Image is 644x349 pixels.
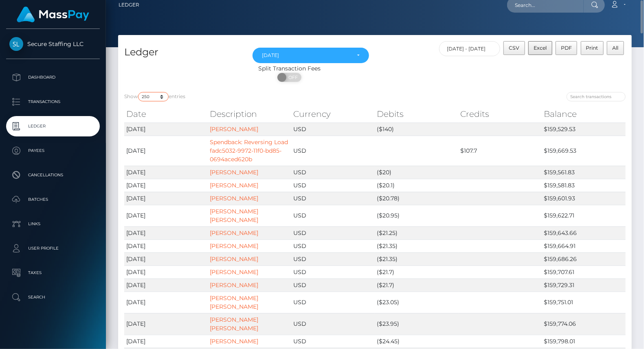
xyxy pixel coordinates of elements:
[375,279,458,292] td: ($21.7)
[9,218,97,230] p: Links
[375,106,458,122] th: Debits
[124,292,208,313] td: [DATE]
[542,335,626,348] td: $159,798.01
[210,182,258,189] a: [PERSON_NAME]
[542,239,626,252] td: $159,664.91
[210,169,258,176] a: [PERSON_NAME]
[210,294,258,310] a: [PERSON_NAME] [PERSON_NAME]
[561,45,572,51] span: PDF
[375,313,458,335] td: ($23.95)
[542,266,626,279] td: $159,707.61
[291,106,375,122] th: Currency
[375,226,458,239] td: ($21.25)
[6,140,100,161] a: Payees
[9,169,97,181] p: Cancellations
[528,41,552,55] button: Excel
[124,205,208,226] td: [DATE]
[291,266,375,279] td: USD
[581,41,604,55] button: Print
[291,292,375,313] td: USD
[124,92,185,101] label: Show entries
[291,166,375,179] td: USD
[210,195,258,202] a: [PERSON_NAME]
[6,67,100,88] a: Dashboard
[6,263,100,283] a: Taxes
[503,41,525,55] button: CSV
[9,193,97,206] p: Batches
[459,106,542,122] th: Credits
[586,45,598,51] span: Print
[291,136,375,166] td: USD
[6,287,100,307] a: Search
[542,252,626,266] td: $159,686.26
[124,45,240,59] h4: Ledger
[375,239,458,252] td: ($21.35)
[210,255,258,263] a: [PERSON_NAME]
[542,179,626,192] td: $159,581.83
[291,252,375,266] td: USD
[210,208,258,224] a: [PERSON_NAME] [PERSON_NAME]
[439,41,500,56] input: Date filter
[291,313,375,335] td: USD
[124,166,208,179] td: [DATE]
[9,37,23,51] img: Secure Staffing LLC
[375,292,458,313] td: ($23.05)
[262,52,350,59] div: [DATE]
[124,106,208,122] th: Date
[9,291,97,303] p: Search
[291,192,375,205] td: USD
[375,266,458,279] td: ($21.7)
[253,48,369,63] button: Sep 2025
[282,73,302,82] span: OFF
[534,45,547,51] span: Excel
[375,123,458,136] td: ($140)
[291,123,375,136] td: USD
[208,106,291,122] th: Description
[124,239,208,252] td: [DATE]
[542,205,626,226] td: $159,622.71
[124,179,208,192] td: [DATE]
[291,335,375,348] td: USD
[542,123,626,136] td: $159,529.53
[375,335,458,348] td: ($24.45)
[124,252,208,266] td: [DATE]
[542,279,626,292] td: $159,729.31
[124,192,208,205] td: [DATE]
[6,116,100,136] a: Ledger
[124,136,208,166] td: [DATE]
[375,179,458,192] td: ($20.1)
[6,214,100,234] a: Links
[459,136,542,166] td: $107.7
[210,125,258,133] a: [PERSON_NAME]
[542,106,626,122] th: Balance
[210,229,258,237] a: [PERSON_NAME]
[17,7,89,22] img: MassPay Logo
[124,279,208,292] td: [DATE]
[210,316,258,332] a: [PERSON_NAME] [PERSON_NAME]
[291,226,375,239] td: USD
[567,92,626,101] input: Search transactions
[375,252,458,266] td: ($21.35)
[9,267,97,279] p: Taxes
[124,266,208,279] td: [DATE]
[542,136,626,166] td: $159,669.53
[210,242,258,250] a: [PERSON_NAME]
[542,313,626,335] td: $159,774.06
[375,192,458,205] td: ($20.78)
[542,166,626,179] td: $159,561.83
[9,71,97,83] p: Dashboard
[6,165,100,185] a: Cancellations
[9,96,97,108] p: Transactions
[375,205,458,226] td: ($20.95)
[291,205,375,226] td: USD
[509,45,520,51] span: CSV
[124,226,208,239] td: [DATE]
[556,41,578,55] button: PDF
[210,138,288,163] a: Spendback: Reversing Load fadc5032-9972-11f0-bd85-0694aced620b
[542,226,626,239] td: $159,643.66
[607,41,624,55] button: All
[9,242,97,255] p: User Profile
[291,279,375,292] td: USD
[6,238,100,259] a: User Profile
[542,192,626,205] td: $159,601.93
